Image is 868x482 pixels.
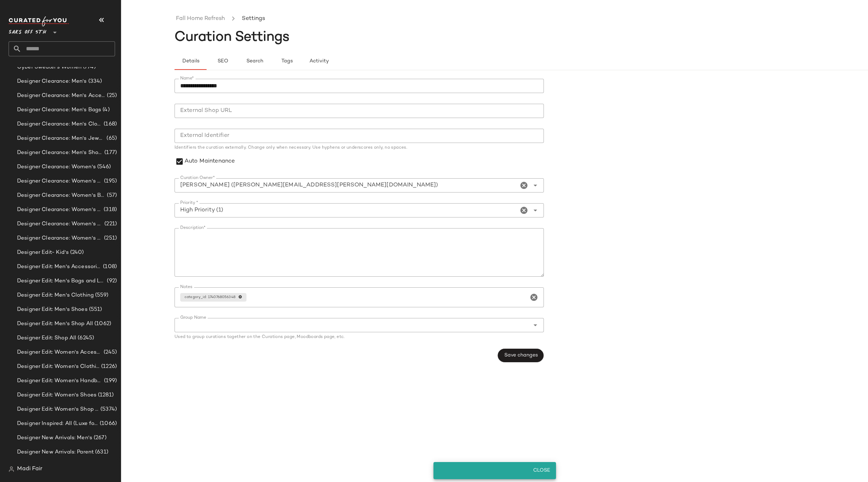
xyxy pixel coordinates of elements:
span: (25) [105,92,117,100]
i: Open [531,206,540,215]
span: Designer Clearance: Men's Bags [17,106,101,114]
span: (559) [94,291,108,299]
span: (4) [101,106,109,114]
span: Designer Clearance: Men's Accessories [17,92,105,100]
span: Designer Clearance: Women's Shoes [17,234,103,242]
label: Auto Maintenance [184,154,235,170]
span: (195) [103,177,117,185]
span: (631) [94,448,108,456]
i: Open [531,181,540,190]
span: Madi Fair [17,465,42,473]
span: Designer Clearance: Women's Clothing [17,206,102,214]
span: Details [182,58,199,64]
span: Designer Edit: Men's Bags and Leather Goods [17,277,105,285]
i: Open [531,321,540,329]
span: (1226) [100,363,117,371]
span: Designer Edit- Kid's [17,248,69,257]
span: Designer Edit: Women's Clothing [17,363,100,371]
span: (221) [103,220,117,228]
button: Save changes [498,349,544,362]
span: (177) [103,149,117,157]
div: Used to group curations together on the Curations page, Moodboards page, etc. [175,335,544,339]
span: Search [246,58,263,64]
span: (245) [102,348,117,357]
span: Designer Edit: Women's Shop All [17,405,99,414]
span: Save changes [504,353,537,358]
span: Close [532,468,550,473]
span: Designer Edit: Men's Clothing [17,291,94,299]
span: Designer Inspired: All (Luxe for Less) [17,420,98,428]
span: (6245) [76,334,94,342]
span: Saks OFF 5TH [9,24,46,37]
span: Tags [281,58,292,64]
span: (1281) [97,391,114,399]
span: category_id: 1740768056348 [184,294,238,300]
span: (318) [102,206,117,214]
a: Fall Home Refresh [176,14,225,24]
span: Designer Clearance: Women's Bags [17,191,105,200]
span: Designer Edit: Women's Handbags [17,377,103,385]
li: Settings [240,14,266,24]
span: Designer Edit: Women's Accessories [17,348,102,357]
span: Designer New Arrivals: Men's [17,434,92,442]
span: (334) [87,77,102,86]
span: Cyber Sweater's Women [17,63,82,71]
span: (251) [103,234,117,242]
span: Designer Edit: Women's Shoes [17,391,97,399]
span: Designer Clearance: Women's Accessories [17,177,103,185]
span: Designer Clearance: Men's [17,77,87,86]
span: (240) [69,248,84,257]
span: Designer Clearance: Men's Shoes [17,149,103,157]
span: (1062) [93,320,111,328]
i: Clear Notes [530,293,538,302]
span: Designer New Arrivals: Parent [17,448,94,456]
span: (199) [103,377,117,385]
span: (546) [96,163,111,171]
span: Designer Edit: Men's Accessories [17,263,102,271]
span: (92) [105,277,117,285]
span: Designer Edit: Men's Shoes [17,306,88,314]
i: Clear Priority * [520,206,528,215]
span: (168) [102,120,117,128]
span: (551) [88,306,102,314]
span: (57) [105,191,117,200]
span: Activity [309,58,328,64]
span: (267) [92,434,106,442]
span: Designer Clearance: Women's [17,163,96,171]
span: (5374) [99,405,117,414]
i: Clear Curation Owner* [520,181,528,190]
div: Identifiers the curation externally. Change only when necessary. Use hyphens or underscores only,... [175,146,544,150]
img: svg%3e [9,466,14,472]
span: Curation Settings [175,30,290,45]
span: (108) [102,263,117,271]
span: Designer Edit: Men's Shop All [17,320,93,328]
span: Designer Clearance: Women's Jewelry [17,220,103,228]
span: Designer Edit: Shop All [17,334,76,342]
span: (774) [82,63,96,71]
span: Designer Clearance: Men's Clothing [17,120,102,128]
span: SEO [217,58,228,64]
span: Designer Clearance: Men's Jewelry [17,134,105,143]
img: cfy_white_logo.C9jOOHJF.svg [9,16,69,26]
button: Close [530,464,553,477]
span: (65) [105,134,117,143]
span: (1066) [98,420,117,428]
